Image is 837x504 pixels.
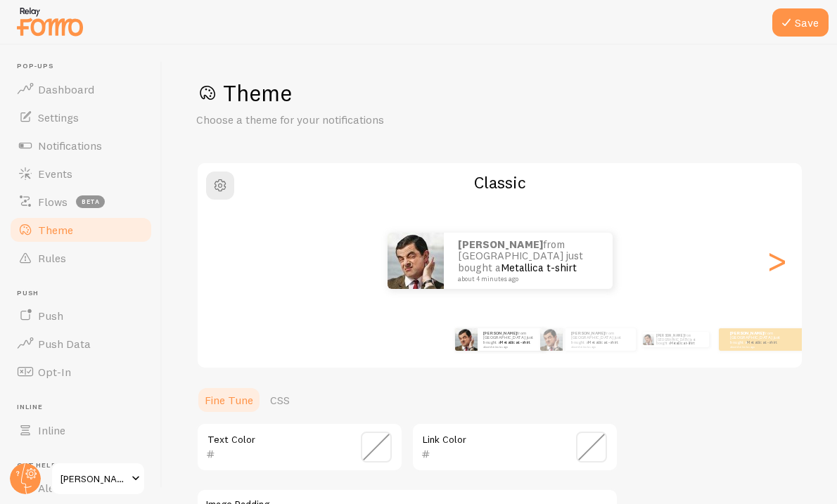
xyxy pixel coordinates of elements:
[51,462,146,496] a: [PERSON_NAME][DOMAIN_NAME]
[76,195,105,208] span: beta
[747,340,777,345] a: Metallica t-shirt
[8,188,153,216] a: Flows beta
[262,386,298,414] a: CSS
[768,210,785,311] div: Next slide
[38,309,63,323] span: Push
[8,131,153,160] a: Notifications
[15,4,85,39] img: fomo-relay-logo-orange.svg
[38,138,102,153] span: Notifications
[730,330,764,336] strong: [PERSON_NAME]
[196,386,262,414] a: Fine Tune
[38,82,94,96] span: Dashboard
[8,302,153,330] a: Push
[670,341,694,345] a: Metallica t-shirt
[38,223,73,237] span: Theme
[8,216,153,244] a: Theme
[571,330,605,336] strong: [PERSON_NAME]
[17,403,153,412] span: Inline
[8,160,153,188] a: Events
[8,416,153,444] a: Inline
[60,470,127,487] span: [PERSON_NAME][DOMAIN_NAME]
[588,340,618,345] a: Metallica t-shirt
[483,330,539,348] p: from [GEOGRAPHIC_DATA] just bought a
[8,103,153,131] a: Settings
[483,330,517,336] strong: [PERSON_NAME]
[571,345,629,348] small: about 4 minutes ago
[38,337,91,351] span: Push Data
[500,340,530,345] a: Metallica t-shirt
[540,328,563,351] img: Fomo
[501,261,577,274] a: Metallica t-shirt
[8,244,153,272] a: Rules
[458,276,594,283] small: about 4 minutes ago
[571,330,630,348] p: from [GEOGRAPHIC_DATA] just bought a
[17,461,153,470] span: Get Help
[8,75,153,103] a: Dashboard
[196,112,534,128] p: Choose a theme for your notifications
[17,62,153,71] span: Pop-ups
[656,332,703,347] p: from [GEOGRAPHIC_DATA] just bought a
[642,334,653,345] img: Fomo
[483,345,538,348] small: about 4 minutes ago
[388,233,444,289] img: Fomo
[458,238,543,251] strong: [PERSON_NAME]
[38,167,72,181] span: Events
[730,345,785,348] small: about 4 minutes ago
[656,333,684,337] strong: [PERSON_NAME]
[458,239,599,283] p: from [GEOGRAPHIC_DATA] just bought a
[38,110,79,124] span: Settings
[38,423,65,437] span: Inline
[198,172,802,193] h2: Classic
[196,79,803,108] h1: Theme
[17,289,153,298] span: Push
[38,251,66,265] span: Rules
[38,365,71,379] span: Opt-In
[8,358,153,386] a: Opt-In
[38,195,68,209] span: Flows
[730,330,786,348] p: from [GEOGRAPHIC_DATA] just bought a
[8,330,153,358] a: Push Data
[455,328,478,351] img: Fomo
